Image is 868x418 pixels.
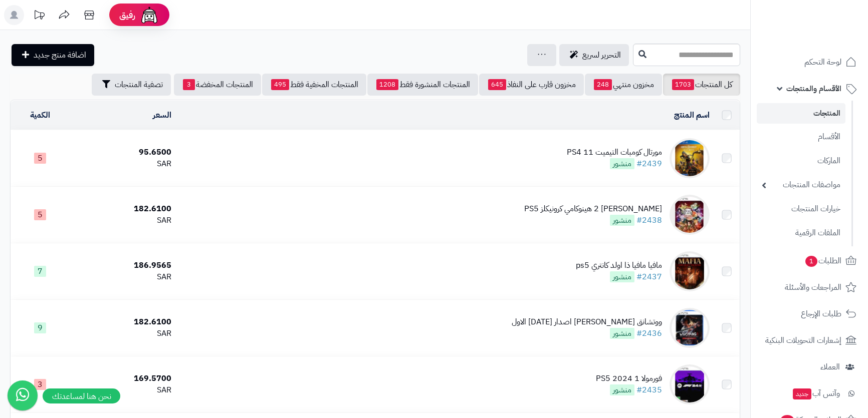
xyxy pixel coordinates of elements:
[594,79,612,90] span: 248
[73,203,171,215] div: 182.6100
[119,9,135,21] span: رفيق
[488,79,506,90] span: 645
[757,126,845,148] a: الأقسام
[805,256,817,267] span: 1
[636,271,662,283] a: #2437
[757,222,845,244] a: الملفات الرقمية
[804,55,841,69] span: لوحة التحكم
[610,384,634,395] span: منشور
[757,198,845,220] a: خيارات المنتجات
[757,381,862,405] a: وآتس آبجديد
[34,379,46,390] span: 3
[567,147,662,158] div: مورتال كومبات التيميت 11 PS4
[610,271,634,282] span: منشور
[765,333,841,347] span: إشعارات التحويلات البنكية
[610,328,634,339] span: منشور
[757,103,845,124] a: المنتجات
[636,158,662,170] a: #2439
[183,79,195,90] span: 3
[73,328,171,339] div: SAR
[757,150,845,172] a: الماركات
[34,322,46,333] span: 9
[73,147,171,158] div: 95.6500
[34,209,46,220] span: 5
[674,109,710,121] a: اسم المنتج
[785,280,841,294] span: المراجعات والأسئلة
[804,254,841,268] span: الطلبات
[757,328,862,352] a: إشعارات التحويلات البنكية
[34,266,46,277] span: 7
[757,174,845,196] a: مواصفات المنتجات
[12,44,94,66] a: اضافة منتج جديد
[792,386,840,400] span: وآتس آب
[670,308,710,348] img: ووتشانق فولين فيترز اصدار اليوم الاول
[576,260,662,271] div: مافيا مافيا ذا اولد كانتري ps5
[757,355,862,379] a: العملاء
[73,316,171,328] div: 182.6100
[367,74,478,96] a: المنتجات المنشورة فقط1208
[820,360,840,374] span: العملاء
[559,44,629,66] a: التحرير لسريع
[153,109,171,121] a: السعر
[636,214,662,226] a: #2438
[757,302,862,326] a: طلبات الإرجاع
[582,49,621,61] span: التحرير لسريع
[524,203,662,215] div: [PERSON_NAME] 2 هينوكامي كرونيكلز PS5
[73,215,171,226] div: SAR
[596,373,662,384] div: فورمولا 1 2024 PS5
[757,249,862,273] a: الطلبات1
[73,373,171,384] div: 169.5700
[610,158,634,169] span: منشور
[670,251,710,291] img: مافيا مافيا ذا اولد كانتري ps5
[636,384,662,396] a: #2435
[73,260,171,271] div: 186.9565
[670,138,710,178] img: مورتال كومبات التيميت 11 PS4
[512,316,662,328] div: ووتشانق [PERSON_NAME] اصدار [DATE] الاول
[115,79,163,91] span: تصفية المنتجات
[174,74,261,96] a: المنتجات المخفضة3
[585,74,662,96] a: مخزون منتهي248
[139,5,159,25] img: ai-face.png
[801,307,841,321] span: طلبات الإرجاع
[262,74,366,96] a: المنتجات المخفية فقط495
[670,364,710,404] img: فورمولا 1 2024 PS5
[793,388,811,399] span: جديد
[271,79,289,90] span: 495
[30,109,50,121] a: الكمية
[73,158,171,170] div: SAR
[92,74,171,96] button: تصفية المنتجات
[670,195,710,235] img: ديمون سلاير 2 هينوكامي كرونيكلز PS5
[479,74,584,96] a: مخزون قارب على النفاذ645
[34,49,86,61] span: اضافة منتج جديد
[786,82,841,96] span: الأقسام والمنتجات
[376,79,398,90] span: 1208
[757,50,862,74] a: لوحة التحكم
[663,74,740,96] a: كل المنتجات1703
[73,384,171,396] div: SAR
[672,79,694,90] span: 1703
[34,153,46,164] span: 5
[800,27,858,48] img: logo-2.png
[27,5,52,28] a: تحديثات المنصة
[610,215,634,226] span: منشور
[636,327,662,339] a: #2436
[73,271,171,283] div: SAR
[757,275,862,299] a: المراجعات والأسئلة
